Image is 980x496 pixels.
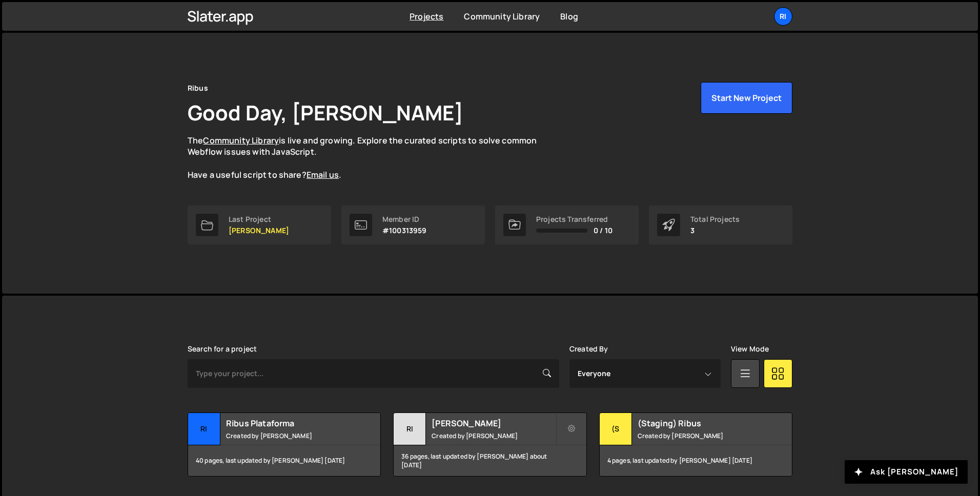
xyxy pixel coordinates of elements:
small: Created by [PERSON_NAME] [432,431,555,440]
h2: (Staging) Ribus [638,418,761,429]
p: The is live and growing. Explore the curated scripts to solve common Webflow issues with JavaScri... [188,135,557,181]
a: Last Project [PERSON_NAME] [188,205,331,244]
div: 36 pages, last updated by [PERSON_NAME] about [DATE] [394,445,586,476]
label: View Mode [731,345,769,353]
div: Projects Transferred [536,215,612,223]
a: Ri [774,7,792,26]
h1: Good Day, [PERSON_NAME] [188,98,463,127]
a: Ri [PERSON_NAME] Created by [PERSON_NAME] 36 pages, last updated by [PERSON_NAME] about [DATE] [393,412,586,477]
div: Ribus [188,82,208,94]
small: Created by [PERSON_NAME] [638,431,761,440]
a: Email us [307,169,339,180]
p: #100313959 [382,226,427,235]
a: Projects [410,11,443,22]
div: 40 pages, last updated by [PERSON_NAME] [DATE] [188,445,380,476]
span: 0 / 10 [594,226,612,235]
label: Search for a project [188,345,257,353]
div: Member ID [382,215,427,223]
a: Community Library [464,11,540,22]
div: (S [600,413,632,445]
h2: Ribus Plataforma [226,418,350,429]
p: 3 [690,226,740,235]
button: Ask [PERSON_NAME] [845,460,968,484]
a: Ri Ribus Plataforma Created by [PERSON_NAME] 40 pages, last updated by [PERSON_NAME] [DATE] [188,412,381,477]
small: Created by [PERSON_NAME] [226,431,350,440]
div: Total Projects [690,215,740,223]
p: [PERSON_NAME] [229,226,289,235]
div: Ri [394,413,426,445]
label: Created By [569,345,608,353]
a: (S (Staging) Ribus Created by [PERSON_NAME] 4 pages, last updated by [PERSON_NAME] [DATE] [599,412,792,477]
div: Ri [188,413,220,445]
a: Blog [560,11,578,22]
button: Start New Project [701,82,792,114]
a: Community Library [203,135,279,146]
div: Last Project [229,215,289,223]
div: 4 pages, last updated by [PERSON_NAME] [DATE] [600,445,792,476]
input: Type your project... [188,359,559,388]
h2: [PERSON_NAME] [432,418,555,429]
